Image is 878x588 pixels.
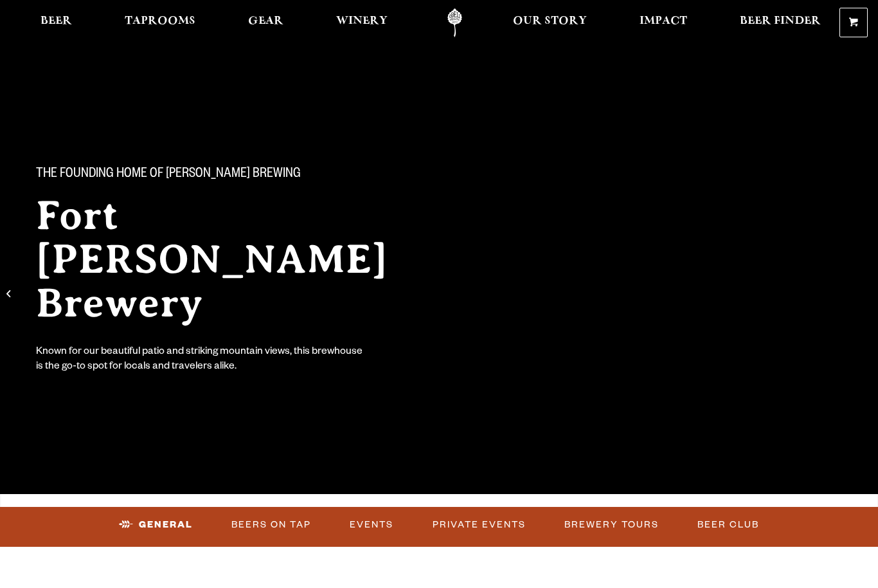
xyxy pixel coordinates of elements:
a: Taprooms [116,8,204,37]
a: Impact [631,8,695,37]
span: Taprooms [125,16,195,26]
a: Events [345,510,399,540]
span: Our Story [513,16,587,26]
a: Beer [32,8,80,37]
a: Beer Finder [731,8,829,37]
a: Odell Home [431,8,479,37]
a: Beer Club [692,510,764,540]
span: Winery [336,16,388,26]
a: Private Events [427,510,531,540]
a: Winery [328,8,396,37]
a: Our Story [505,8,595,37]
a: Gear [240,8,292,37]
span: Impact [640,16,687,26]
span: The Founding Home of [PERSON_NAME] Brewing [36,167,301,183]
h2: Fort [PERSON_NAME] Brewery [36,194,437,325]
span: Beer Finder [740,16,821,26]
a: General [114,510,198,540]
a: Beers on Tap [226,510,316,540]
div: Known for our beautiful patio and striking mountain views, this brewhouse is the go-to spot for l... [36,345,365,375]
span: Gear [248,16,283,26]
a: Brewery Tours [559,510,664,540]
span: Beer [40,16,72,26]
